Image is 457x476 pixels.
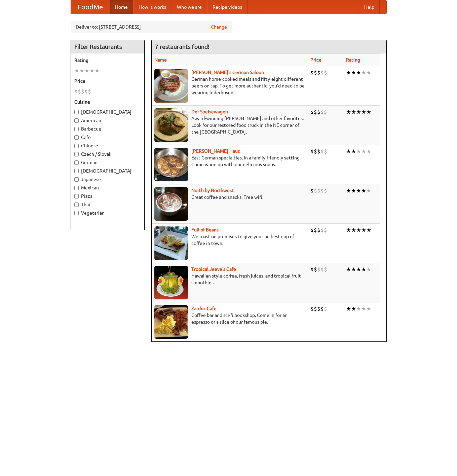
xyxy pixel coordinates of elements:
li: ★ [356,108,361,116]
input: [DEMOGRAPHIC_DATA] [74,169,79,173]
ng-pluralize: 7 restaurants found! [155,43,210,50]
li: $ [314,108,317,116]
p: Coffee bar and sci-fi bookshop. Come in for an espresso or a slice of our famous pie. [154,312,305,325]
b: Tropical Jeeve's Cafe [191,266,236,272]
p: Great coffee and snacks. Free wifi. [154,194,305,200]
input: Pizza [74,194,79,198]
b: [PERSON_NAME] Haus [191,148,240,154]
li: $ [310,108,314,116]
label: Pizza [74,193,141,199]
h5: Price [74,78,141,84]
li: $ [88,88,91,95]
li: ★ [346,305,351,313]
label: Mexican [74,184,141,191]
b: Full of Beans [191,227,219,232]
input: Mexican [74,186,79,190]
img: north.jpg [154,187,188,221]
li: ★ [366,266,371,273]
li: ★ [361,305,366,313]
li: ★ [94,67,100,74]
li: $ [310,266,314,273]
li: $ [317,305,320,313]
li: $ [314,148,317,155]
li: $ [310,305,314,313]
input: Vegetarian [74,211,79,215]
h5: Rating [74,57,141,64]
li: $ [317,108,320,116]
li: $ [324,148,327,155]
label: German [74,159,141,166]
p: East German specialties, in a family-friendly setting. Come warm up with our delicious soups. [154,154,305,168]
li: ★ [356,69,361,76]
li: ★ [356,187,361,194]
input: American [74,118,79,123]
a: FoodMe [71,0,110,14]
h5: Cuisine [74,99,141,105]
li: $ [324,266,327,273]
input: Thai [74,203,79,207]
h4: Filter Restaurants [71,40,144,53]
img: speisewagen.jpg [154,108,188,142]
a: Price [310,57,321,63]
li: ★ [346,69,351,76]
div: Deliver to: [STREET_ADDRESS] [71,21,232,33]
p: Hawaiian style coffee, fresh juices, and tropical fruit smoothies. [154,272,305,286]
input: Czech / Slovak [74,152,79,156]
li: $ [320,187,324,194]
img: zardoz.jpg [154,305,188,339]
img: esthers.jpg [154,69,188,103]
li: $ [78,88,81,95]
a: Help [359,0,380,14]
li: ★ [346,108,351,116]
li: ★ [366,187,371,194]
li: ★ [356,305,361,313]
li: ★ [346,187,351,194]
li: $ [310,226,314,234]
a: North by Northwest [191,188,234,193]
li: $ [314,305,317,313]
li: $ [320,69,324,76]
li: ★ [356,266,361,273]
li: ★ [366,148,371,155]
li: $ [324,108,327,116]
li: $ [317,226,320,234]
li: ★ [356,226,361,234]
a: Home [110,0,133,14]
a: How it works [133,0,172,14]
a: Der Speisewagen [191,109,228,114]
li: ★ [346,266,351,273]
li: ★ [361,187,366,194]
li: $ [317,266,320,273]
img: jeeves.jpg [154,266,188,299]
li: $ [320,266,324,273]
li: $ [310,187,314,194]
input: Japanese [74,177,79,182]
label: Barbecue [74,125,141,132]
li: ★ [361,266,366,273]
a: [PERSON_NAME]'s German Saloon [191,70,264,75]
input: Barbecue [74,127,79,131]
a: Recipe videos [207,0,247,14]
label: Czech / Slovak [74,151,141,157]
li: ★ [366,305,371,313]
li: $ [81,88,84,95]
li: $ [317,187,320,194]
li: $ [317,148,320,155]
li: $ [74,88,78,95]
li: $ [314,69,317,76]
a: Change [211,24,227,30]
li: $ [314,226,317,234]
li: ★ [361,148,366,155]
input: Chinese [74,144,79,148]
li: ★ [84,67,89,74]
label: [DEMOGRAPHIC_DATA] [74,109,141,115]
label: American [74,117,141,124]
li: $ [320,305,324,313]
li: $ [314,266,317,273]
a: Who we are [172,0,207,14]
li: ★ [366,226,371,234]
li: ★ [351,69,356,76]
li: $ [317,69,320,76]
